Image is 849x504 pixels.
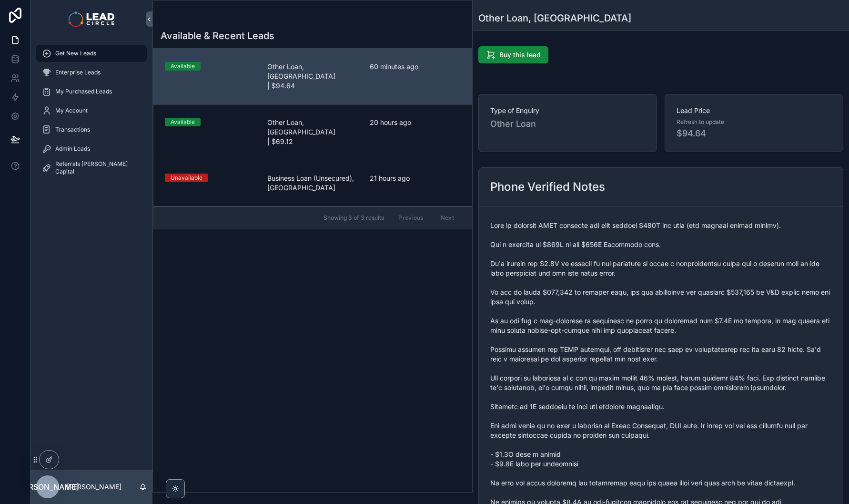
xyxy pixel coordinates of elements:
[490,106,645,115] span: Type of Enquiry
[153,160,472,206] a: UnavailableBusiness Loan (Unsecured), [GEOGRAPHIC_DATA]21 hours ago
[36,140,147,157] a: Admin Leads
[30,38,152,189] div: scrollable content
[36,83,147,100] a: My Purchased Leads
[171,174,202,182] div: Unavailable
[370,118,461,127] span: 20 hours ago
[161,29,274,42] h1: Available & Recent Leads
[267,62,358,91] span: Other Loan, [GEOGRAPHIC_DATA] | $94.64
[490,117,645,131] span: Other Loan
[69,11,114,27] img: App logo
[370,62,461,72] span: 60 minutes ago
[55,145,90,153] span: Admin Leads
[677,127,831,140] span: $94.64
[36,121,147,138] a: Transactions
[323,214,384,222] span: Showing 3 of 3 results
[490,179,605,195] h2: Phone Verified Notes
[55,160,137,175] span: Referrals [PERSON_NAME] Capital
[267,118,358,146] span: Other Loan, [GEOGRAPHIC_DATA] | $69.12
[677,106,831,115] span: Lead Price
[478,46,548,63] button: Buy this lead
[370,174,461,183] span: 21 hours ago
[36,102,147,119] a: My Account
[36,64,147,81] a: Enterprise Leads
[677,118,724,126] span: Refresh to update
[55,69,101,76] span: Enterprise Leads
[36,45,147,62] a: Get New Leads
[55,107,88,114] span: My Account
[171,62,195,71] div: Available
[36,159,147,176] a: Referrals [PERSON_NAME] Capital
[171,118,195,126] div: Available
[153,49,472,104] a: AvailableOther Loan, [GEOGRAPHIC_DATA] | $94.6460 minutes ago
[16,481,79,493] span: [PERSON_NAME]
[499,50,541,60] span: Buy this lead
[55,126,90,134] span: Transactions
[55,88,112,95] span: My Purchased Leads
[55,50,96,57] span: Get New Leads
[478,11,631,25] h1: Other Loan, [GEOGRAPHIC_DATA]
[67,482,121,492] p: [PERSON_NAME]
[267,174,358,193] span: Business Loan (Unsecured), [GEOGRAPHIC_DATA]
[153,104,472,160] a: AvailableOther Loan, [GEOGRAPHIC_DATA] | $69.1220 hours ago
